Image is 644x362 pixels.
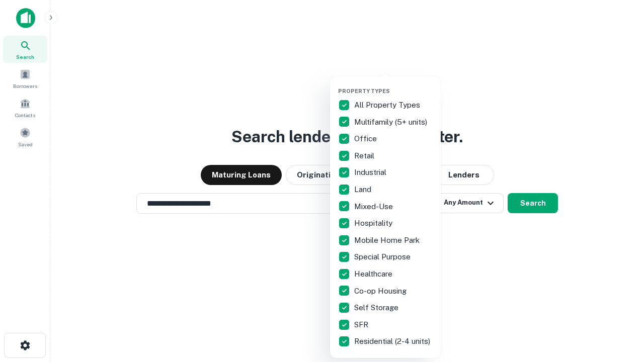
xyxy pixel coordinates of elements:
p: Retail [354,150,376,162]
p: Special Purpose [354,251,413,263]
p: Healthcare [354,268,394,280]
p: Industrial [354,166,388,178]
p: SFR [354,319,370,331]
p: All Property Types [354,99,422,111]
p: Land [354,184,373,196]
p: Residential (2-4 units) [354,335,432,347]
iframe: Chat Widget [594,282,644,330]
p: Hospitality [354,217,394,229]
p: Office [354,133,379,145]
span: Property Types [338,88,390,94]
p: Co-op Housing [354,285,409,297]
p: Multifamily (5+ units) [354,116,429,128]
p: Self Storage [354,302,400,314]
p: Mobile Home Park [354,234,422,246]
p: Mixed-Use [354,201,395,213]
